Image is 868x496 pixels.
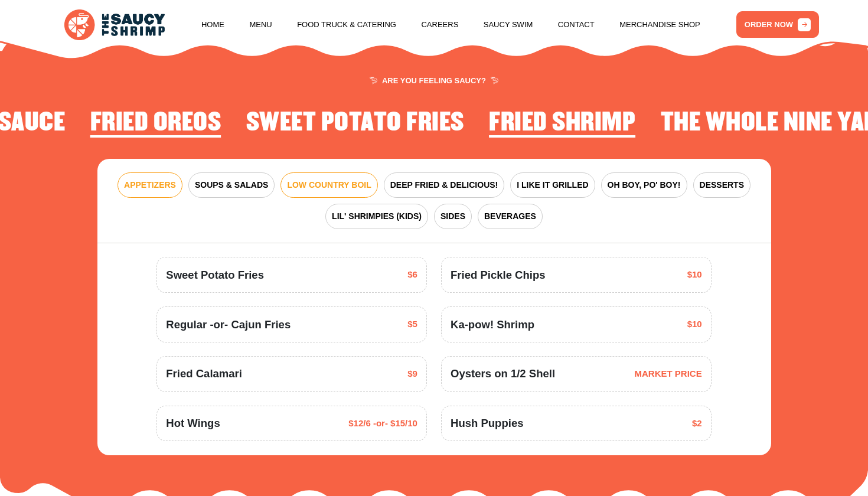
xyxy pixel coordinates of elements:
[166,415,220,432] span: Hot Wings
[451,316,534,333] span: Ka-pow! Shrimp
[348,417,417,430] span: $12/6 -or- $15/10
[558,2,595,47] a: Contact
[421,2,458,47] a: Careers
[166,366,242,382] span: Fried Calamari
[166,267,264,283] span: Sweet Potato Fries
[64,9,165,40] img: logo
[287,179,371,191] span: LOW COUNTRY BOIL
[90,109,221,141] li: 3 of 4
[484,2,533,47] a: Saucy Swim
[384,172,505,198] button: DEEP FRIED & DELICIOUS!
[489,109,635,141] li: 1 of 4
[195,179,268,191] span: SOUPS & SALADS
[390,179,498,191] span: DEEP FRIED & DELICIOUS!
[188,172,275,198] button: SOUPS & SALADS
[517,179,588,191] span: I LIKE IT GRILLED
[687,318,702,331] span: $10
[118,172,182,198] button: APPETIZERS
[478,204,543,229] button: BEVERAGES
[407,318,417,331] span: $5
[484,210,536,223] span: BEVERAGES
[736,11,818,38] a: ORDER NOW
[332,210,422,223] span: LIL' SHRIMPIES (KIDS)
[90,109,221,137] h2: Fried Oreos
[280,172,377,198] button: LOW COUNTRY BOIL
[407,367,417,381] span: $9
[166,316,291,333] span: Regular -or- Cajun Fries
[601,172,687,198] button: OH BOY, PO' BOY!
[693,172,750,198] button: DESSERTS
[370,77,498,84] span: ARE YOU FEELING SAUCY?
[246,109,464,137] h2: Sweet Potato Fries
[201,2,224,47] a: Home
[249,2,272,47] a: Menu
[608,179,681,191] span: OH BOY, PO' BOY!
[510,172,595,198] button: I LIKE IT GRILLED
[451,366,555,382] span: Oysters on 1/2 Shell
[440,210,465,223] span: SIDES
[619,2,700,47] a: Merchandise Shop
[635,367,702,381] span: MARKET PRICE
[124,179,176,191] span: APPETIZERS
[407,268,417,282] span: $6
[434,204,472,229] button: SIDES
[451,415,523,432] span: Hush Puppies
[687,268,702,282] span: $10
[246,109,464,141] li: 4 of 4
[325,204,428,229] button: LIL' SHRIMPIES (KIDS)
[489,109,635,137] h2: Fried Shrimp
[451,267,546,283] span: Fried Pickle Chips
[692,417,702,430] span: $2
[700,179,744,191] span: DESSERTS
[297,2,396,47] a: Food Truck & Catering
